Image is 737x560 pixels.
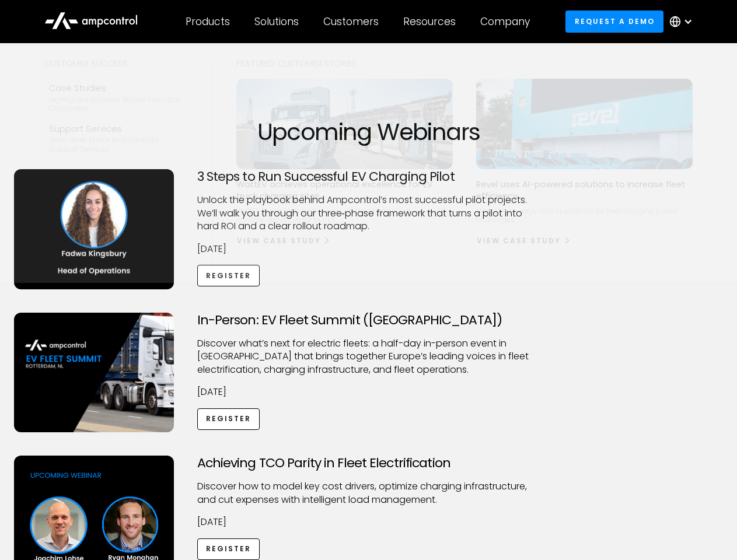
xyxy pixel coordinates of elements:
div: Products [186,15,230,28]
div: Customers [323,15,379,28]
p: Discover how to model key cost drivers, optimize charging infrastructure, and cut expenses with i... [197,480,540,506]
a: View Case Study [476,232,571,250]
div: View Case Study [237,236,321,246]
div: Resources [403,15,456,28]
div: Company [480,15,530,28]
div: Featured Customer Stories [236,57,693,70]
p: [DATE] [197,386,540,398]
div: Solutions [254,15,299,28]
p: WattEV has a high peak power demand and must ensure the on-time departure for trucks [236,206,453,225]
p: ​Discover what’s next for electric fleets: a half-day in-person event in [GEOGRAPHIC_DATA] that b... [197,337,540,376]
a: Request a demo [565,10,663,32]
div: View Case Study [477,236,561,246]
p: [DATE] [197,516,540,528]
h3: Achieving TCO Parity in Fleet Electrification [197,456,540,471]
a: View Case Study [236,232,331,250]
div: Customer success [44,57,189,70]
a: Register [197,538,260,560]
a: Case StudiesHighlighted success stories From Our Customers [44,77,189,118]
div: Highlighted success stories From Our Customers [49,95,184,113]
p: Revel uses AI-powered solutions to increase fleet efficiency [476,178,693,202]
div: Learn more about Ampcontrol’s support services [49,135,184,153]
a: Register [197,408,260,430]
p: Managing energy and operations for fleet charging poses challenges [476,206,693,225]
h3: In-Person: EV Fleet Summit ([GEOGRAPHIC_DATA]) [197,313,540,328]
p: WattEV achieves operational excellence for EV truck charging sites [236,178,453,202]
a: Support ServicesLearn more about Ampcontrol’s support services [44,118,189,159]
div: Case Studies [49,82,184,94]
div: Support Services [49,123,184,135]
